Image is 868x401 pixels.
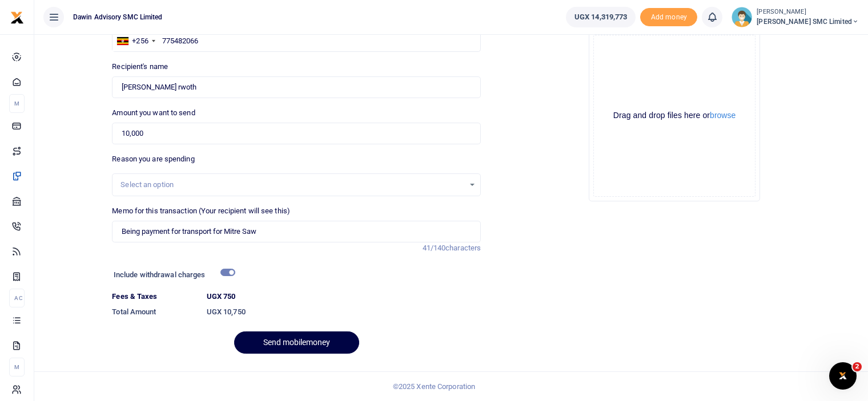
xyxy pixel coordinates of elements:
iframe: Intercom live chat [829,362,857,390]
label: Amount you want to send [112,107,195,119]
label: UGX 750 [207,291,236,302]
div: File Uploader [589,30,760,201]
span: Add money [640,8,697,27]
span: [PERSON_NAME] SMC Limited [757,17,859,27]
button: browse [710,111,736,119]
label: Recipient's name [112,61,168,72]
span: 2 [853,362,862,371]
img: profile-user [732,7,752,27]
span: Dawin Advisory SMC Limited [69,12,167,22]
h6: Include withdrawal charges [114,270,230,280]
dt: Fees & Taxes [107,291,202,302]
span: UGX 14,319,773 [574,11,627,23]
label: Memo for this transaction (Your recipient will see this) [112,205,290,217]
button: Send mobilemoney [234,331,359,354]
div: Drag and drop files here or [594,110,755,121]
li: Ac [9,289,25,307]
a: profile-user [PERSON_NAME] [PERSON_NAME] SMC Limited [732,7,859,27]
input: Enter phone number [112,30,481,52]
input: Enter extra information [112,221,481,242]
div: +256 [132,35,148,47]
li: M [9,358,25,376]
h6: Total Amount [112,307,197,317]
li: M [9,94,25,113]
li: Toup your wallet [640,8,697,27]
div: Select an option [120,179,464,191]
div: Uganda: +256 [112,31,158,51]
label: Reason you are spending [112,153,194,165]
input: UGX [112,123,481,144]
img: logo-small [10,11,24,25]
a: logo-small logo-large logo-large [10,13,24,21]
span: 41/140 [423,244,446,252]
small: [PERSON_NAME] [757,7,859,17]
span: characters [445,244,481,252]
li: Wallet ballance [561,7,640,27]
input: MTN & Airtel numbers are validated [112,76,481,98]
a: Add money [640,12,697,21]
h6: UGX 10,750 [207,307,481,317]
a: UGX 14,319,773 [566,7,636,27]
